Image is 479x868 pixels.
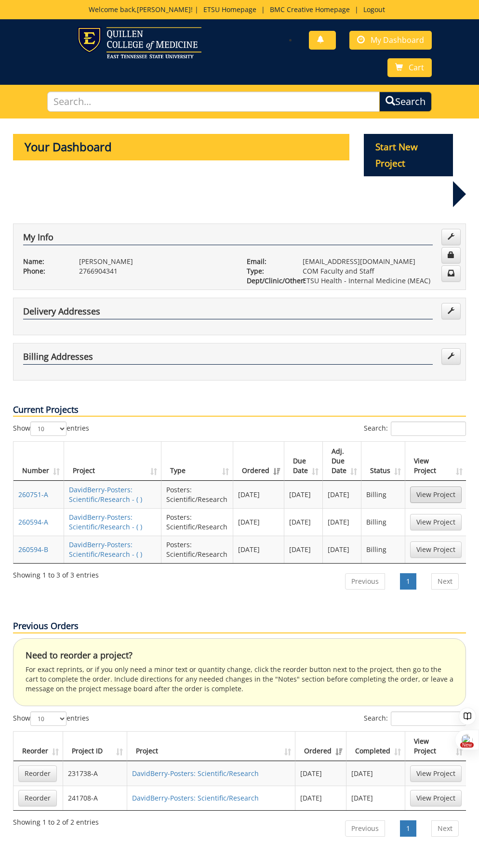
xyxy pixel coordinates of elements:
[284,481,323,508] td: [DATE]
[346,732,405,761] th: Completed: activate to sort column ascending
[127,732,295,761] th: Project: activate to sort column ascending
[161,481,233,508] td: Posters: Scientific/Research
[132,793,259,802] a: DavidBerry-Posters: Scientific/Research
[410,541,462,558] a: View Project
[69,485,142,504] a: DavidBerry-Posters: Scientific/Research - ( )
[13,620,466,633] p: Previous Orders
[247,257,288,266] p: Email:
[364,159,453,169] a: Start New Project
[409,62,424,73] span: Cart
[13,566,99,580] div: Showing 1 to 3 of 3 entries
[63,786,127,810] td: 241708-A
[63,761,127,786] td: 231738-A
[47,5,432,14] p: Welcome back, ! | | |
[79,266,232,276] p: 2766904341
[26,665,453,694] p: For exact reprints, or if you only need a minor text or quantity change, click the reorder button...
[13,404,466,417] p: Current Projects
[18,545,48,554] a: 260594-B
[364,421,466,436] label: Search:
[431,573,459,590] a: Next
[441,303,461,319] a: Edit Addresses
[265,5,355,14] a: BMC Creative Homepage
[323,508,361,536] td: [DATE]
[13,711,89,726] label: Show entries
[26,651,453,660] h4: Need to reorder a project?
[247,276,288,286] p: Dept/Clinic/Other:
[247,266,288,276] p: Type:
[295,761,346,786] td: [DATE]
[63,732,127,761] th: Project ID: activate to sort column ascending
[13,814,99,827] div: Showing 1 to 2 of 2 entries
[359,5,390,14] a: Logout
[295,786,346,810] td: [DATE]
[13,421,89,436] label: Show entries
[284,536,323,563] td: [DATE]
[349,31,432,50] a: My Dashboard
[410,514,462,530] a: View Project
[361,442,405,481] th: Status: activate to sort column ascending
[323,536,361,563] td: [DATE]
[233,442,284,481] th: Ordered: activate to sort column ascending
[303,266,456,276] p: COM Faculty and Staff
[78,27,201,58] img: ETSU logo
[233,536,284,563] td: [DATE]
[161,508,233,536] td: Posters: Scientific/Research
[345,573,385,590] a: Previous
[79,257,232,266] p: [PERSON_NAME]
[303,276,456,286] p: ETSU Health - Internal Medicine (MEAC)
[47,92,380,112] input: Search...
[18,765,57,782] a: Reorder
[13,442,64,481] th: Number: activate to sort column ascending
[132,769,259,778] a: DavidBerry-Posters: Scientific/Research
[323,481,361,508] td: [DATE]
[346,786,405,810] td: [DATE]
[18,490,48,499] a: 260751-A
[345,820,385,837] a: Previous
[284,442,323,481] th: Due Date: activate to sort column ascending
[23,257,65,266] p: Name:
[405,442,466,481] th: View Project: activate to sort column ascending
[441,348,461,365] a: Edit Addresses
[18,790,57,806] a: Reorder
[361,481,405,508] td: Billing
[69,513,142,531] a: DavidBerry-Posters: Scientific/Research - ( )
[69,540,142,559] a: DavidBerry-Posters: Scientific/Research - ( )
[23,266,65,276] p: Phone:
[364,711,466,726] label: Search:
[361,536,405,563] td: Billing
[295,732,346,761] th: Ordered: activate to sort column ascending
[64,442,161,481] th: Project: activate to sort column ascending
[284,508,323,536] td: [DATE]
[233,508,284,536] td: [DATE]
[400,573,416,590] a: 1
[13,134,349,160] p: Your Dashboard
[371,35,424,45] span: My Dashboard
[379,92,432,112] button: Search
[391,421,466,436] input: Search:
[323,442,361,481] th: Adj. Due Date: activate to sort column ascending
[233,481,284,508] td: [DATE]
[303,257,456,266] p: [EMAIL_ADDRESS][DOMAIN_NAME]
[30,711,67,726] select: Showentries
[441,247,461,263] a: Change Password
[410,487,462,503] a: View Project
[161,442,233,481] th: Type: activate to sort column ascending
[23,233,433,245] h4: My Info
[18,517,48,526] a: 260594-A
[199,5,261,14] a: ETSU Homepage
[441,265,461,282] a: Change Communication Preferences
[23,352,433,365] h4: Billing Addresses
[364,134,453,176] p: Start New Project
[400,820,416,837] a: 1
[405,732,466,761] th: View Project: activate to sort column ascending
[23,307,433,319] h4: Delivery Addresses
[13,732,63,761] th: Reorder: activate to sort column ascending
[410,790,462,806] a: View Project
[410,765,462,782] a: View Project
[431,820,459,837] a: Next
[387,58,432,77] a: Cart
[30,421,67,436] select: Showentries
[391,711,466,726] input: Search:
[361,508,405,536] td: Billing
[161,536,233,563] td: Posters: Scientific/Research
